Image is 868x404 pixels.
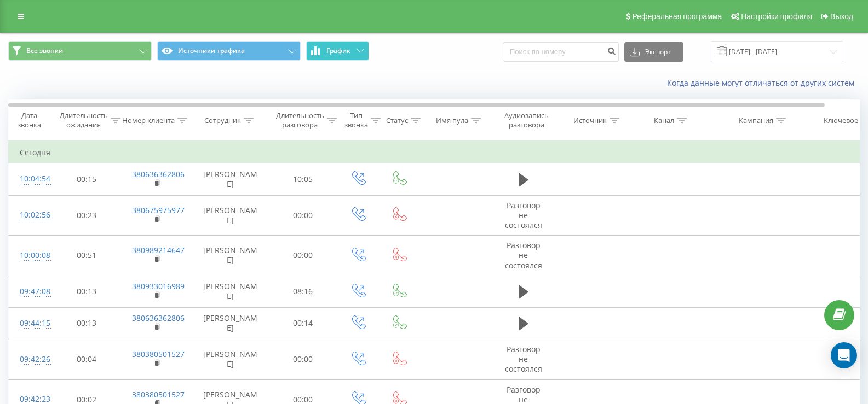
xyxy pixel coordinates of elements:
div: Тип звонка [344,111,368,130]
span: Все звонки [26,46,63,55]
div: 10:00:08 [20,245,42,266]
div: Статус [386,116,408,125]
div: Сотрудник [204,116,241,125]
td: [PERSON_NAME] [192,195,269,236]
a: 380636362806 [132,169,185,179]
div: 09:44:15 [20,313,42,334]
button: График [306,41,369,61]
td: [PERSON_NAME] [192,276,269,307]
td: [PERSON_NAME] [192,163,269,195]
div: Open Intercom Messenger [831,342,857,368]
td: 00:23 [53,195,121,236]
div: Дата звонка [9,111,49,130]
div: Номер клиента [122,116,175,125]
input: Поиск по номеру [503,42,619,62]
td: 00:13 [53,307,121,339]
td: 10:05 [269,163,337,195]
div: 09:47:08 [20,281,42,302]
td: 00:51 [53,236,121,276]
span: Разговор не состоялся [505,200,542,230]
td: 00:13 [53,276,121,307]
div: Канал [654,116,674,125]
div: 10:02:56 [20,204,42,226]
a: Когда данные могут отличаться от других систем [667,78,860,88]
td: 00:14 [269,307,337,339]
div: 10:04:54 [20,168,42,190]
td: 00:00 [269,195,337,236]
button: Все звонки [8,41,152,61]
div: Кампания [739,116,773,125]
div: Аудиозапись разговора [500,111,553,130]
td: [PERSON_NAME] [192,236,269,276]
button: Экспорт [624,42,683,62]
span: Настройки профиля [741,12,812,21]
td: 00:00 [269,236,337,276]
td: [PERSON_NAME] [192,307,269,339]
span: Разговор не состоялся [505,344,542,374]
a: 380380501527 [132,349,185,359]
a: 380933016989 [132,281,185,291]
td: 00:00 [269,339,337,380]
div: Имя пула [436,116,468,125]
button: Источники трафика [157,41,301,61]
span: Выход [830,12,853,21]
span: График [326,47,350,55]
td: [PERSON_NAME] [192,339,269,380]
a: 380380501527 [132,389,185,400]
span: Разговор не состоялся [505,240,542,270]
a: 380989214647 [132,245,185,255]
div: Длительность разговора [276,111,324,130]
td: 00:04 [53,339,121,380]
a: 380636362806 [132,313,185,323]
td: 08:16 [269,276,337,307]
span: Реферальная программа [632,12,722,21]
div: Длительность ожидания [60,111,108,130]
td: 00:15 [53,163,121,195]
a: 380675975977 [132,205,185,215]
div: 09:42:26 [20,349,42,370]
div: Источник [573,116,607,125]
